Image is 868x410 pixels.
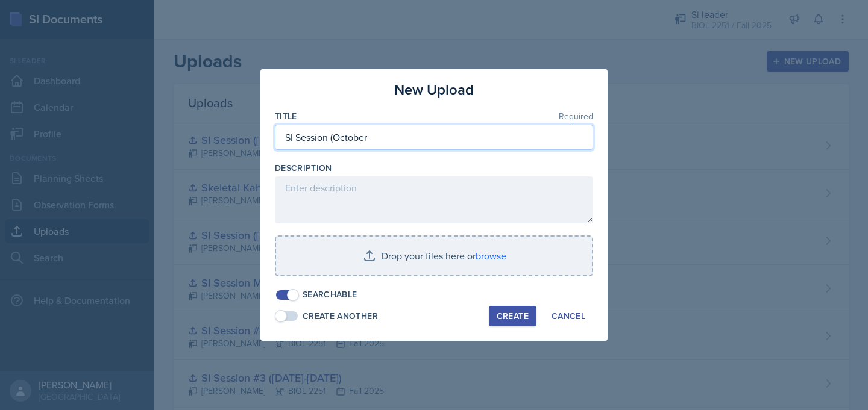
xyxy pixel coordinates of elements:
[489,306,536,326] button: Create
[275,162,332,174] label: Description
[275,110,297,122] label: Title
[552,311,585,321] div: Cancel
[303,288,357,301] div: Searchable
[497,311,529,321] div: Create
[559,112,593,120] span: Required
[275,125,593,150] input: Enter title
[544,306,593,326] button: Cancel
[394,79,474,101] h3: New Upload
[303,310,378,323] div: Create Another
